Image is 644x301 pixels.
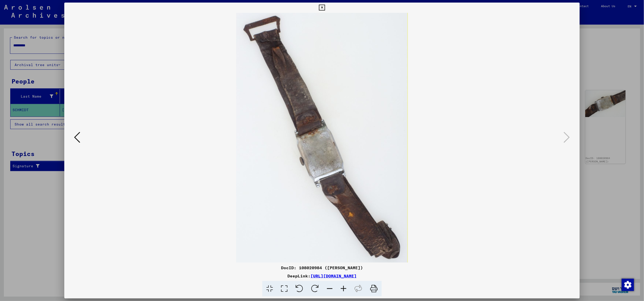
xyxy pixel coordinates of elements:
[64,265,579,271] div: DocID: 108020984 ([PERSON_NAME])
[310,273,357,278] a: [URL][DOMAIN_NAME]
[622,279,634,291] img: Change consent
[64,273,579,279] div: DeepLink:
[82,13,562,263] img: 004.jpg
[621,278,634,291] div: Change consent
